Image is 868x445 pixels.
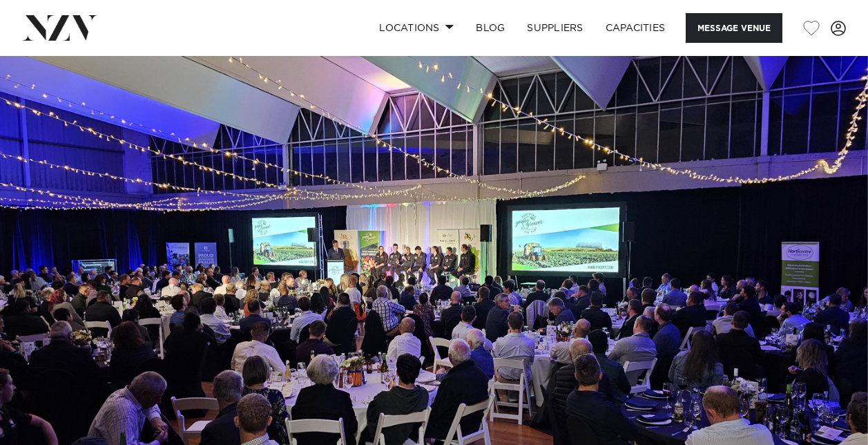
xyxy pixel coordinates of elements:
button: Message Venue [686,13,782,43]
a: SUPPLIERS [516,13,594,43]
img: nzv-logo.png [22,15,97,40]
a: Capacities [595,13,677,43]
a: BLOG [465,13,516,43]
a: Locations [368,13,465,43]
